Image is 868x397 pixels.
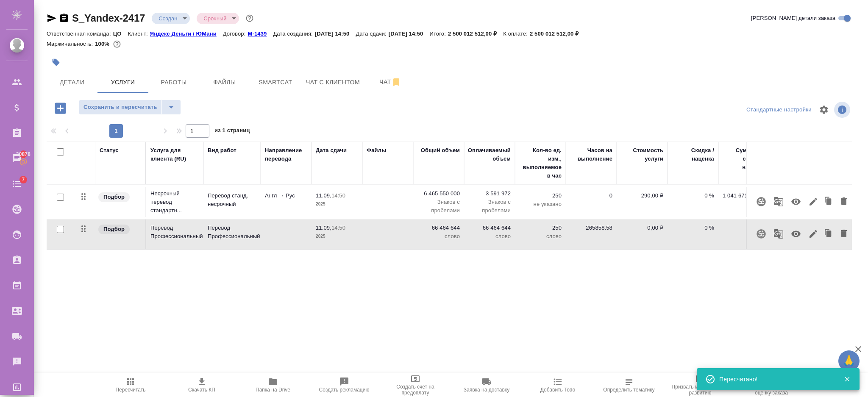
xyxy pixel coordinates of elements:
button: Редактировать [806,224,821,244]
div: Услуга для клиента (RU) [150,146,199,163]
div: Дата сдачи [316,146,347,155]
p: Клиент: [128,31,150,37]
div: Пересчитано! [719,375,831,383]
div: Файлы [367,146,386,155]
button: Добавить услугу [49,100,72,117]
span: Файлы [204,77,245,88]
div: Общий объем [421,146,460,155]
button: Создан [156,15,180,22]
p: Яндекс Деньги / ЮМани [150,31,223,37]
p: Итого: [429,31,448,37]
a: 30878 [2,148,32,169]
span: Создать счет на предоплату [385,384,446,396]
p: 66 464 644 [417,224,460,232]
span: Определить тематику [603,387,654,393]
button: 🙏 [838,350,860,372]
p: Подбор [103,225,125,233]
svg: Отписаться [391,77,401,87]
p: слово [417,232,460,241]
div: Часов на выполнение [570,146,612,163]
button: Клонировать [821,224,837,244]
div: split button [79,100,181,115]
p: Подбор [103,193,125,201]
button: Удалить [837,224,851,244]
button: Заявка на доставку [451,373,522,397]
p: 0 % [672,192,714,200]
p: не указано [519,200,562,208]
button: Сохранить и пересчитать [79,100,162,115]
p: ЦО [113,31,128,37]
button: Учитывать [786,224,806,244]
p: Несрочный перевод стандартн... [150,189,199,215]
p: слово [468,232,511,241]
span: Добавить Todo [540,387,575,393]
span: Создать рекламацию [319,387,370,393]
p: 0,00 ₽ [621,224,663,232]
p: 100% [95,41,111,47]
p: 2025 [316,232,358,241]
p: Дата сдачи: [356,31,388,37]
span: Папка на Drive [256,387,290,393]
div: Стоимость услуги [621,146,663,163]
p: Перевод станд. несрочный [208,192,256,208]
span: Скачать КП [188,387,215,393]
a: Яндекс Деньги / ЮМани [150,30,223,37]
span: 30878 [11,150,36,158]
button: Добавить Todo [522,373,593,397]
div: split button [744,103,814,117]
div: Кол-во ед. изм., выполняемое в час [519,146,562,180]
span: 7 [17,175,30,184]
p: 6 465 550 000 [417,189,460,198]
span: 🙏 [842,352,856,370]
p: 1 041 671 880,00 ₽ [723,192,771,200]
p: 3 591 972 [468,189,511,198]
a: 7 [2,173,32,194]
span: Smartcat [255,77,296,88]
button: Закрыть [838,375,856,383]
span: Посмотреть информацию [834,102,852,118]
span: [PERSON_NAME] детали заказа [751,14,835,22]
p: 2 500 012 512,00 ₽ [530,31,585,37]
button: Призвать менеджера по развитию [665,373,736,397]
div: Оплачиваемый объем [468,146,511,163]
p: 14:50 [331,192,345,199]
div: Создан [152,13,190,24]
div: Вид работ [208,146,236,155]
div: Скидка / наценка [672,146,714,163]
button: Привязать к услуге проект Smartcat [751,192,771,212]
button: Привязать к услуге проект Smartcat [751,224,771,244]
span: из 1 страниц [214,125,250,138]
p: 11.09, [316,225,331,231]
button: Доп статусы указывают на важность/срочность заказа [244,13,255,24]
p: Знаков с пробелами [468,198,511,215]
p: 2 500 012 512,00 ₽ [448,31,503,37]
p: 0,00 ₽ [723,224,765,232]
p: Маржинальность: [47,41,95,47]
span: Пересчитать [116,387,146,393]
span: Чат с клиентом [306,77,360,88]
div: Создан [197,13,239,24]
button: Скопировать ссылку для ЯМессенджера [47,13,57,23]
button: 0.00 RUB; [111,39,122,50]
p: Дата создания: [273,31,314,37]
button: Рекомендация движка МТ [768,192,789,212]
p: 11.09, [316,192,331,199]
p: слово [519,232,562,241]
span: Сохранить и пересчитать [83,103,157,112]
button: Добавить тэг [47,53,65,72]
button: Создать рекламацию [309,373,380,397]
button: Скопировать ссылку [59,13,69,23]
p: Перевод Профессиональный [208,224,256,241]
p: 0 % [672,224,714,232]
button: Создать счет на предоплату [380,373,451,397]
p: 2025 [316,200,358,208]
span: Заявка на доставку [464,387,509,393]
p: М-1439 [248,31,273,37]
button: Определить тематику [593,373,665,397]
div: Направление перевода [265,146,307,163]
p: 66 464 644 [468,224,511,232]
button: Папка на Drive [237,373,309,397]
a: М-1439 [248,30,273,37]
span: Призвать менеджера по развитию [670,384,731,396]
p: [DATE] 14:50 [389,31,430,37]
